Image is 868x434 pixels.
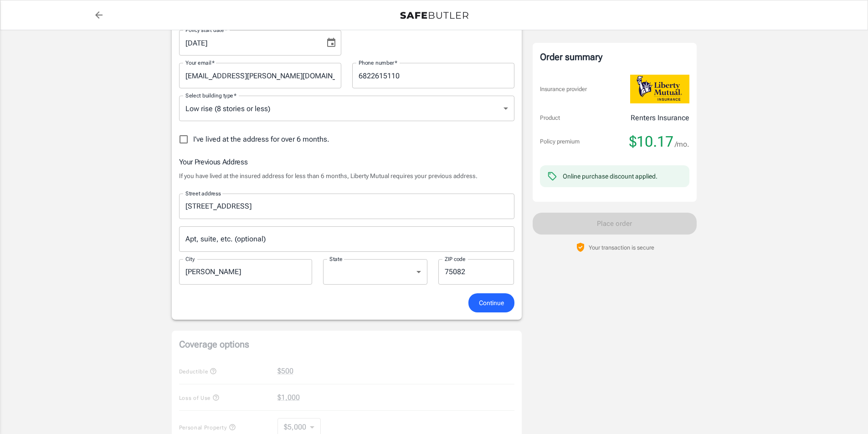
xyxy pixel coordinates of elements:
div: Low rise (8 stories or less) [179,96,514,121]
a: back to quotes [90,6,108,24]
img: Liberty Mutual [630,75,689,103]
label: State [329,255,343,263]
input: MM/DD/YYYY [179,30,318,56]
p: Policy premium [540,137,580,146]
label: Your email [185,59,215,66]
div: Online purchase discount applied. [563,172,657,181]
p: Renters Insurance [631,112,689,123]
label: City [185,255,195,263]
label: ZIP code [445,255,466,263]
input: Enter email [179,63,341,88]
label: Phone number [359,59,397,66]
input: Enter number [352,63,514,88]
span: I've lived at the address for over 6 months. [193,134,329,145]
p: Product [540,113,560,123]
img: Back to quotes [400,12,468,19]
div: Order summary [540,50,689,64]
p: Insurance provider [540,85,587,94]
button: Choose date, selected date is Sep 5, 2025 [322,34,340,52]
p: If you have lived at the insured address for less than 6 months, Liberty Mutual requires your pre... [179,171,514,180]
label: Select building type [185,92,236,99]
span: Continue [479,297,504,309]
label: Street address [185,189,221,197]
h6: Your Previous Address [179,156,514,168]
button: Continue [468,293,514,313]
span: $10.17 [629,133,673,151]
span: /mo. [675,138,689,151]
p: Your transaction is secure [589,243,654,252]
